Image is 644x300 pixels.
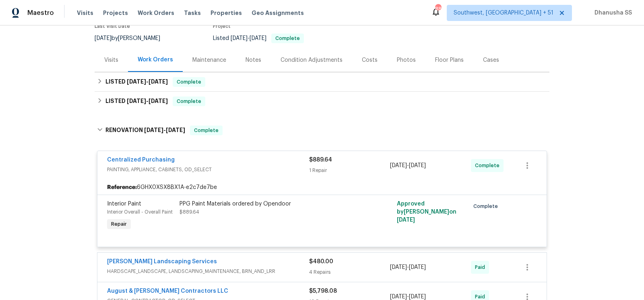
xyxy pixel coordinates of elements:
[309,288,337,294] span: $5,798.08
[104,56,118,64] div: Visits
[127,79,146,84] span: [DATE]
[309,157,332,163] span: $889.64
[173,97,204,105] span: Complete
[192,56,226,64] div: Maintenance
[390,294,407,300] span: [DATE]
[309,268,390,276] div: 4 Repairs
[107,210,173,214] span: Interior Overall - Overall Paint
[127,98,168,104] span: -
[107,259,217,264] a: [PERSON_NAME] Landscaping Services
[149,98,168,104] span: [DATE]
[107,288,228,294] a: August & [PERSON_NAME] Contractors LLC
[184,10,201,16] span: Tasks
[213,36,304,41] span: Listed
[144,127,185,133] span: -
[231,36,266,41] span: -
[231,36,248,41] span: [DATE]
[390,163,407,168] span: [DATE]
[95,72,549,92] div: LISTED [DATE]-[DATE]Complete
[397,201,456,223] span: Approved by [PERSON_NAME] on
[454,9,553,17] span: Southwest, [GEOGRAPHIC_DATA] + 51
[95,36,111,41] span: [DATE]
[390,264,407,270] span: [DATE]
[107,157,175,163] a: Centralized Purchasing
[107,201,141,207] span: Interior Paint
[166,127,185,133] span: [DATE]
[309,259,333,264] span: $480.00
[127,79,168,84] span: -
[95,24,130,29] span: Last Visit Date
[107,183,137,191] b: Reference:
[272,36,303,41] span: Complete
[409,294,426,300] span: [DATE]
[435,56,464,64] div: Floor Plans
[27,9,54,17] span: Maestro
[107,267,309,275] span: HARDSCAPE_LANDSCAPE, LANDSCAPING_MAINTENANCE, BRN_AND_LRR
[246,56,261,64] div: Notes
[180,200,356,208] div: PPG Paint Materials ordered by Opendoor
[105,126,185,135] h6: RENOVATION
[250,36,266,41] span: [DATE]
[108,220,130,228] span: Repair
[107,166,309,174] span: PAINTING, APPLIANCE, CABINETS, OD_SELECT
[77,9,93,17] span: Visits
[409,264,426,270] span: [DATE]
[390,263,426,271] span: -
[397,56,416,64] div: Photos
[362,56,378,64] div: Costs
[591,9,632,17] span: Dhanusha SS
[138,56,173,64] div: Work Orders
[180,210,199,214] span: $889.64
[435,5,441,13] div: 882
[409,163,426,168] span: [DATE]
[138,9,174,17] span: Work Orders
[211,9,242,17] span: Properties
[95,34,170,43] div: by [PERSON_NAME]
[149,79,168,84] span: [DATE]
[213,24,231,29] span: Project
[281,56,343,64] div: Condition Adjustments
[483,56,499,64] div: Cases
[252,9,304,17] span: Geo Assignments
[95,92,549,111] div: LISTED [DATE]-[DATE]Complete
[173,78,204,86] span: Complete
[103,9,128,17] span: Projects
[473,202,501,210] span: Complete
[95,117,549,143] div: RENOVATION [DATE]-[DATE]Complete
[390,162,426,170] span: -
[191,126,222,134] span: Complete
[309,166,390,174] div: 1 Repair
[144,127,163,133] span: [DATE]
[105,97,168,106] h6: LISTED
[475,162,503,170] span: Complete
[475,263,488,271] span: Paid
[397,217,415,223] span: [DATE]
[127,98,146,104] span: [DATE]
[105,77,168,87] h6: LISTED
[97,180,547,195] div: 6GHX0XSX8BX1A-e2c7de7be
